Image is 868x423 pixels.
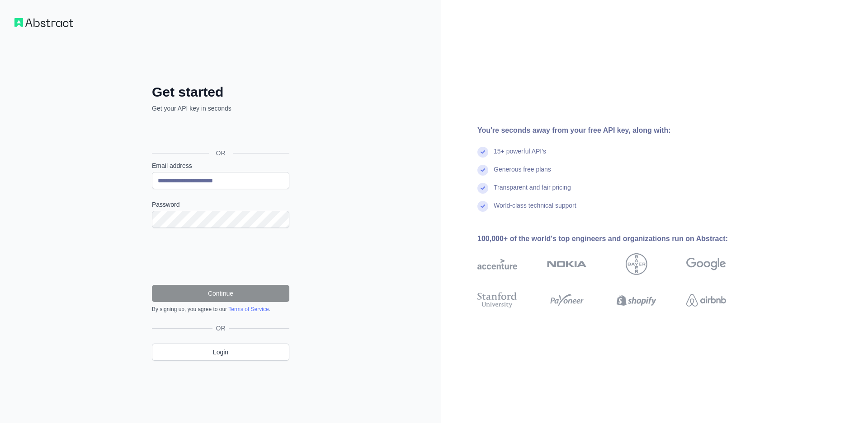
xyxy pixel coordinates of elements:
[152,344,289,361] a: Login
[152,239,289,274] iframe: reCAPTCHA
[477,183,488,194] img: check mark
[212,324,229,333] span: OR
[494,147,546,165] div: 15+ powerful API's
[494,165,551,183] div: Generous free plans
[547,290,587,310] img: payoneer
[14,18,73,27] img: Workflow
[477,253,517,275] img: accenture
[477,147,488,158] img: check mark
[152,306,289,313] div: By signing up, you agree to our .
[152,123,288,143] div: Sign in with Google. Opens in new tab
[547,253,587,275] img: nokia
[152,84,289,100] h2: Get started
[228,306,269,312] a: Terms of Service
[686,290,726,310] img: airbnb
[617,290,656,310] img: shopify
[152,104,289,113] p: Get your API key in seconds
[152,161,289,170] label: Email address
[686,253,726,275] img: google
[477,290,517,310] img: stanford university
[477,201,488,212] img: check mark
[477,165,488,176] img: check mark
[494,201,576,219] div: World-class technical support
[477,233,755,244] div: 100,000+ of the world's top engineers and organizations run on Abstract:
[152,200,289,209] label: Password
[626,253,647,275] img: bayer
[152,285,289,302] button: Continue
[147,123,292,143] iframe: Sign in with Google Button
[494,183,571,201] div: Transparent and fair pricing
[477,125,755,136] div: You're seconds away from your free API key, along with:
[209,149,233,158] span: OR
